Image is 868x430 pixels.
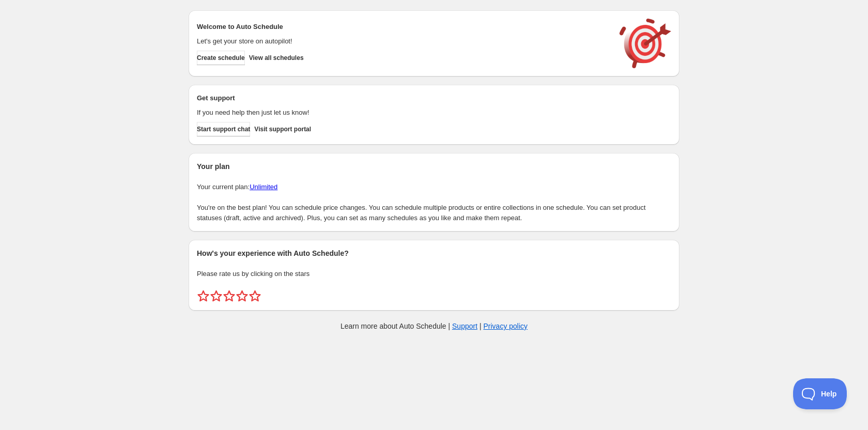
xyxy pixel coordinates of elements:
span: Visit support portal [254,125,311,133]
button: View all schedules [249,51,304,65]
a: Visit support portal [254,122,311,136]
span: Start support chat [197,125,250,133]
h2: How's your experience with Auto Schedule? [197,248,671,258]
a: Start support chat [197,122,250,136]
p: Your current plan: [197,182,671,192]
p: Please rate us by clicking on the stars [197,269,671,279]
span: View all schedules [249,54,304,62]
span: Create schedule [197,54,245,62]
p: You're on the best plan! You can schedule price changes. You can schedule multiple products or en... [197,203,671,223]
h2: Welcome to Auto Schedule [197,22,609,32]
iframe: Toggle Customer Support [793,378,847,409]
a: Unlimited [250,183,277,191]
h2: Your plan [197,161,671,172]
h2: Get support [197,93,609,103]
button: Create schedule [197,51,245,65]
a: Privacy policy [484,322,528,330]
p: Let's get your store on autopilot! [197,36,609,47]
p: Learn more about Auto Schedule | | [340,321,528,331]
a: Support [452,322,477,330]
p: If you need help then just let us know! [197,108,609,118]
